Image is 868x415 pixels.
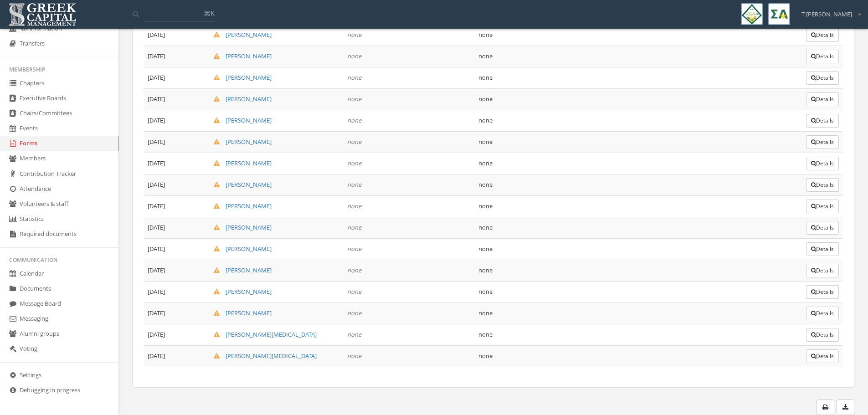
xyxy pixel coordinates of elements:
[806,328,839,342] button: Details
[347,73,361,82] em: none
[214,116,272,124] a: [PERSON_NAME]
[801,10,852,19] span: T [PERSON_NAME]
[347,159,361,167] em: none
[347,180,361,189] em: none
[214,352,317,360] a: [PERSON_NAME][MEDICAL_DATA]
[475,153,702,174] td: none
[475,195,702,217] td: none
[806,114,839,128] button: Details
[475,324,702,345] td: none
[806,307,839,320] button: Details
[475,131,702,153] td: none
[214,73,272,82] a: [PERSON_NAME]
[475,67,702,88] td: none
[144,302,210,324] td: [DATE]
[144,324,210,345] td: [DATE]
[214,245,272,253] a: [PERSON_NAME]
[475,46,702,67] td: none
[806,157,839,170] button: Details
[806,135,839,149] button: Details
[144,345,210,367] td: [DATE]
[475,302,702,324] td: none
[806,71,839,85] button: Details
[806,178,839,192] button: Details
[144,67,210,88] td: [DATE]
[806,92,839,106] button: Details
[806,200,839,213] button: Details
[806,264,839,277] button: Details
[806,28,839,42] button: Details
[144,217,210,238] td: [DATE]
[347,309,361,317] em: none
[144,131,210,153] td: [DATE]
[475,174,702,195] td: none
[144,110,210,131] td: [DATE]
[475,88,702,110] td: none
[475,110,702,131] td: none
[806,221,839,235] button: Details
[475,217,702,238] td: none
[144,46,210,67] td: [DATE]
[347,202,361,210] em: none
[214,159,272,167] a: [PERSON_NAME]
[144,153,210,174] td: [DATE]
[347,138,361,146] em: none
[347,116,361,124] em: none
[214,202,272,210] a: [PERSON_NAME]
[204,9,215,18] span: ⌘K
[144,260,210,281] td: [DATE]
[475,238,702,260] td: none
[806,285,839,299] button: Details
[806,349,839,363] button: Details
[214,180,272,189] a: [PERSON_NAME]
[475,260,702,281] td: none
[347,31,361,39] em: none
[347,287,361,296] em: none
[214,330,317,338] a: [PERSON_NAME][MEDICAL_DATA]
[214,31,272,39] a: [PERSON_NAME]
[214,287,272,296] a: [PERSON_NAME]
[214,95,272,103] a: [PERSON_NAME]
[214,138,272,146] a: [PERSON_NAME]
[347,245,361,253] em: none
[144,281,210,302] td: [DATE]
[475,281,702,302] td: none
[347,223,361,231] em: none
[475,345,702,367] td: none
[347,352,361,360] em: none
[144,88,210,110] td: [DATE]
[214,266,272,274] a: [PERSON_NAME]
[347,95,361,103] em: none
[347,52,361,60] em: none
[144,238,210,260] td: [DATE]
[806,50,839,63] button: Details
[144,195,210,217] td: [DATE]
[347,266,361,274] em: none
[144,174,210,195] td: [DATE]
[214,52,272,60] a: [PERSON_NAME]
[475,24,702,46] td: none
[347,330,361,338] em: none
[144,24,210,46] td: [DATE]
[214,223,272,231] a: [PERSON_NAME]
[806,242,839,256] button: Details
[214,309,272,317] a: [PERSON_NAME]
[796,3,861,19] div: T [PERSON_NAME]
